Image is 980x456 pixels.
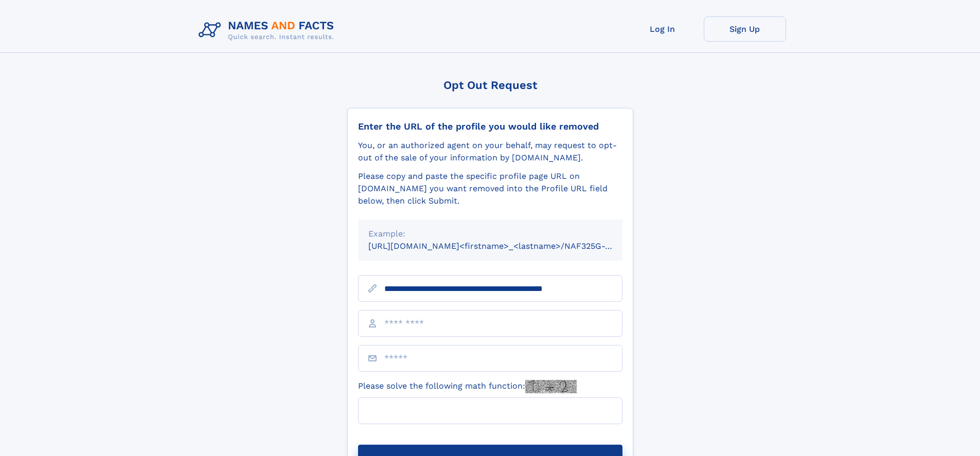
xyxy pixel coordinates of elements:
a: Sign Up [704,16,786,42]
div: You, or an authorized agent on your behalf, may request to opt-out of the sale of your informatio... [358,139,622,164]
small: [URL][DOMAIN_NAME]<firstname>_<lastname>/NAF325G-xxxxxxxx [368,241,642,251]
div: Please copy and paste the specific profile page URL on [DOMAIN_NAME] you want removed into the Pr... [358,170,622,207]
img: Logo Names and Facts [194,16,343,44]
div: Example: [368,228,612,240]
label: Please solve the following math function: [358,380,577,393]
div: Opt Out Request [347,79,633,92]
div: Enter the URL of the profile you would like removed [358,121,622,132]
a: Log In [621,16,704,42]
